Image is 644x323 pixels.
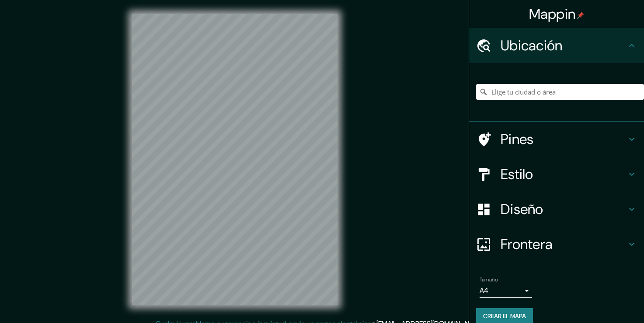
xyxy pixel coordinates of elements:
div: A4 [480,284,532,298]
label: Tamaño [480,276,498,284]
canvas: Mapa [132,14,338,305]
h4: Estilo [501,165,627,183]
font: Mappin [529,5,576,23]
font: Crear el mapa [483,311,526,322]
img: pin-icon.png [577,12,584,19]
h4: Pines [501,130,627,148]
h4: Ubicación [501,37,627,54]
input: Elige tu ciudad o área [476,84,644,100]
div: Ubicación [469,28,644,63]
div: Diseño [469,192,644,227]
h4: Frontera [501,235,627,253]
h4: Diseño [501,200,627,218]
div: Frontera [469,227,644,262]
div: Pines [469,122,644,157]
div: Estilo [469,157,644,192]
